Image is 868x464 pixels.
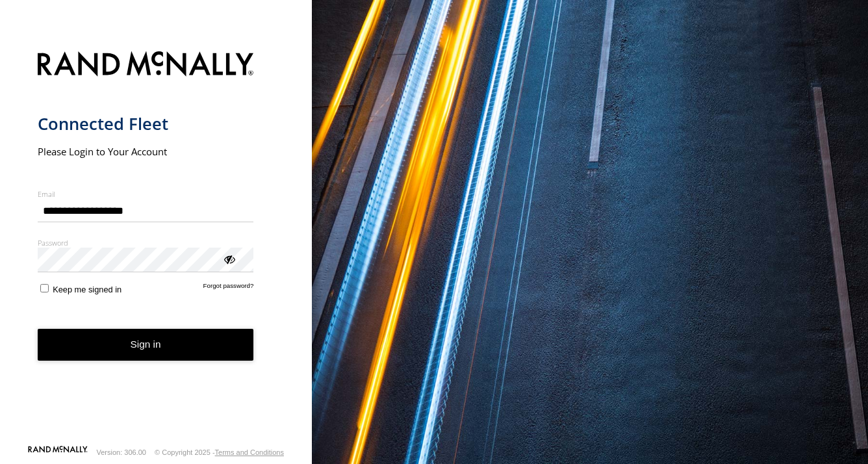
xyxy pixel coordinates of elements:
div: ViewPassword [222,252,235,265]
a: Terms and Conditions [215,448,284,456]
label: Email [38,189,254,199]
div: Version: 306.00 [97,448,146,456]
a: Visit our Website [28,446,88,459]
input: Keep me signed in [40,284,49,292]
h1: Connected Fleet [38,113,254,135]
button: Sign in [38,329,254,361]
div: © Copyright 2025 - [155,448,284,456]
img: Rand McNally [38,49,254,82]
label: Password [38,238,254,248]
span: Keep me signed in [53,285,121,294]
h2: Please Login to Your Account [38,145,254,158]
form: main [38,44,275,445]
a: Forgot password? [203,282,254,294]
